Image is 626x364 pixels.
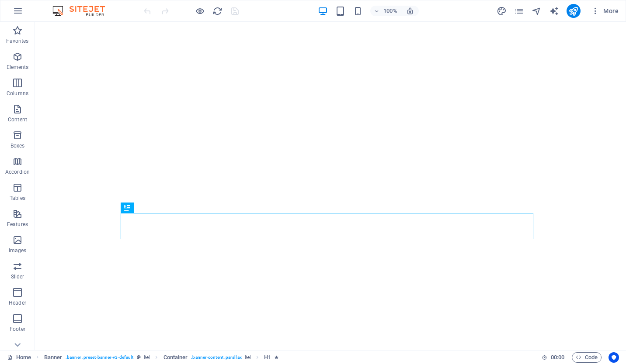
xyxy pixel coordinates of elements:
i: AI Writer [549,6,559,16]
h6: Session time [542,352,565,363]
p: Elements [7,64,29,71]
p: Accordion [5,168,30,175]
a: Click to cancel selection. Double-click to open Pages [7,352,31,363]
button: pages [514,6,525,16]
i: Design (Ctrl+Alt+Y) [497,6,507,16]
span: Click to select. Double-click to edit [44,352,63,363]
p: Header [9,299,26,306]
button: More [588,4,622,18]
i: This element contains a background [245,355,250,360]
button: design [497,6,507,16]
p: Columns [7,90,28,97]
span: . banner .preset-banner-v3-default [66,352,133,363]
span: Click to select. Double-click to edit [264,352,271,363]
button: 100% [370,6,401,16]
button: navigator [532,6,542,16]
button: publish [567,4,581,18]
button: Code [572,352,602,363]
i: On resize automatically adjust zoom level to fit chosen device. [406,7,414,15]
button: Click here to leave preview mode and continue editing [195,6,205,16]
span: 00 00 [551,352,564,363]
button: text_generator [549,6,560,16]
p: Images [9,247,27,254]
nav: breadcrumb [44,352,279,363]
button: Usercentrics [609,352,619,363]
p: Footer [10,326,25,333]
img: Editor Logo [50,6,116,16]
p: Tables [10,195,25,202]
i: This element is a customizable preset [137,355,141,360]
span: Code [576,352,598,363]
span: More [591,7,619,15]
i: Publish [568,6,578,16]
p: Boxes [10,142,25,149]
p: Slider [11,273,24,280]
p: Content [8,116,27,123]
i: Pages (Ctrl+Alt+S) [514,6,524,16]
span: . banner-content .parallax [191,352,241,363]
i: Reload page [212,6,223,16]
p: Features [7,221,28,228]
span: : [557,354,558,361]
h6: 100% [383,6,397,16]
i: Navigator [532,6,542,16]
p: Favorites [6,38,28,45]
span: Click to select. Double-click to edit [163,352,188,363]
i: Element contains an animation [275,355,278,360]
i: This element contains a background [144,355,150,360]
button: reload [212,6,223,16]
